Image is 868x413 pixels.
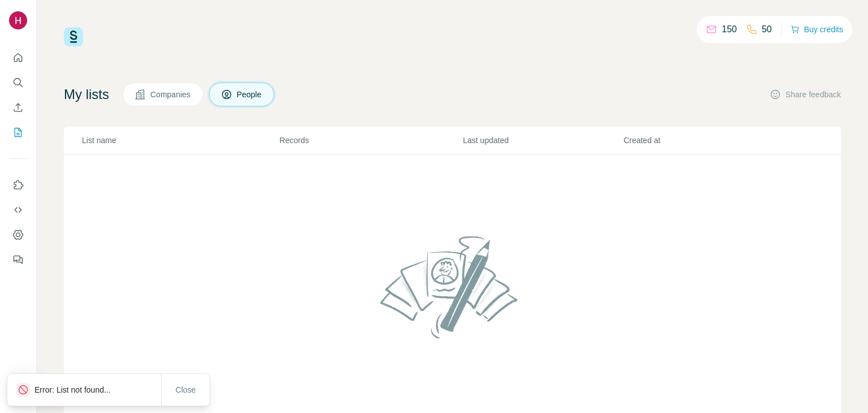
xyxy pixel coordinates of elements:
img: Avatar [9,11,27,29]
button: Use Surfe on LinkedIn [9,175,27,195]
button: Close [168,380,204,400]
button: Buy credits [791,21,843,37]
p: 50 [762,23,772,36]
button: My lists [9,122,27,143]
span: Companies [150,89,192,100]
p: 150 [722,23,737,36]
p: Records [280,135,462,146]
button: Enrich CSV [9,97,27,118]
button: Use Surfe API [9,200,27,220]
p: Created at [623,135,783,146]
img: Surfe Logo [64,27,83,46]
p: List name [82,135,279,146]
img: No lists found [376,226,530,347]
button: Dashboard [9,225,27,245]
button: Search [9,72,27,93]
span: People [237,89,263,100]
p: Error: List not found... [34,384,120,395]
p: Last updated [463,135,622,146]
h4: My lists [64,85,109,104]
button: Feedback [9,249,27,270]
button: Quick start [9,48,27,68]
span: Close [176,384,196,395]
button: Share feedback [770,89,841,100]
